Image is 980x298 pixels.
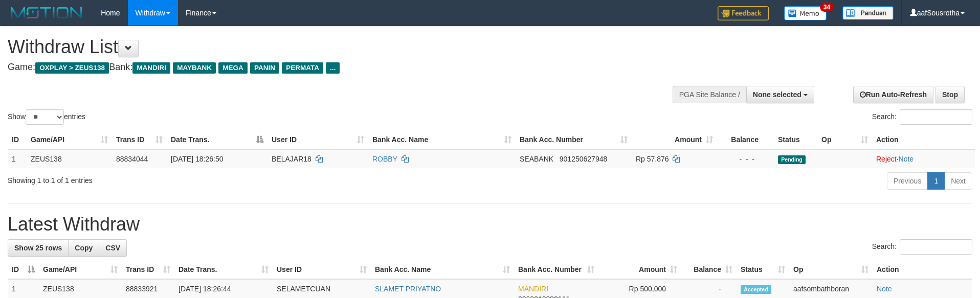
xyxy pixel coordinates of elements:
span: MANDIRI [518,285,548,293]
div: PGA Site Balance / [673,86,746,103]
span: ... [326,62,340,74]
h4: Game: Bank: [8,62,643,73]
th: Bank Acc. Name: activate to sort column ascending [371,260,514,279]
span: MEGA [218,62,248,74]
th: Date Trans.: activate to sort column descending [167,130,268,149]
th: Amount: activate to sort column ascending [598,260,681,279]
a: Next [944,172,972,190]
a: Previous [887,172,928,190]
span: Show 25 rows [14,244,62,252]
th: Bank Acc. Number: activate to sort column ascending [516,130,632,149]
th: Balance [717,130,774,149]
span: Accepted [741,285,771,294]
div: Showing 1 to 1 of 1 entries [8,171,400,186]
label: Search: [872,239,972,255]
a: Show 25 rows [8,239,69,257]
th: Amount: activate to sort column ascending [632,130,717,149]
span: 34 [820,3,834,12]
th: Trans ID: activate to sort column ascending [112,130,167,149]
span: None selected [753,90,801,99]
a: SLAMET PRIYATNO [375,285,441,293]
a: ROBBY [372,155,397,163]
a: Run Auto-Refresh [853,86,933,103]
label: Show entries [8,109,85,125]
input: Search: [900,109,972,125]
td: ZEUS138 [27,149,112,168]
h1: Latest Withdraw [8,214,972,235]
a: Stop [936,86,965,103]
th: ID [8,130,27,149]
th: Op: activate to sort column ascending [789,260,873,279]
h1: Withdraw List [8,37,643,57]
th: User ID: activate to sort column ascending [273,260,371,279]
span: Rp 57.876 [636,155,669,163]
span: BELAJAR18 [272,155,311,163]
th: Action [872,130,975,149]
td: · [872,149,975,168]
th: Status: activate to sort column ascending [737,260,789,279]
a: Copy [68,239,99,257]
img: Button%20Memo.svg [784,6,827,20]
button: None selected [746,86,814,103]
th: Game/API: activate to sort column ascending [39,260,122,279]
span: MANDIRI [132,62,170,74]
input: Search: [900,239,972,255]
span: 88834044 [116,155,148,163]
th: Action [873,260,972,279]
th: Date Trans.: activate to sort column ascending [174,260,273,279]
a: CSV [99,239,127,257]
a: Reject [876,155,897,163]
img: Feedback.jpg [718,6,769,20]
th: Game/API: activate to sort column ascending [27,130,112,149]
th: Balance: activate to sort column ascending [681,260,737,279]
th: User ID: activate to sort column ascending [268,130,368,149]
span: OXPLAY > ZEUS138 [35,62,109,74]
th: Bank Acc. Name: activate to sort column ascending [368,130,516,149]
span: Copy [75,244,93,252]
span: PANIN [250,62,279,74]
div: - - - [721,154,770,164]
span: [DATE] 18:26:50 [171,155,223,163]
a: 1 [927,172,945,190]
th: ID: activate to sort column descending [8,260,39,279]
span: Copy 901250627948 to clipboard [560,155,607,163]
th: Bank Acc. Number: activate to sort column ascending [514,260,598,279]
span: MAYBANK [173,62,216,74]
a: Note [899,155,914,163]
span: PERMATA [282,62,323,74]
img: MOTION_logo.png [8,5,85,20]
img: panduan.png [842,6,894,20]
span: CSV [105,244,120,252]
label: Search: [872,109,972,125]
th: Status [774,130,817,149]
span: Pending [778,155,806,164]
th: Op: activate to sort column ascending [817,130,872,149]
span: SEABANK [520,155,553,163]
select: Showentries [26,109,64,125]
a: Note [877,285,892,293]
th: Trans ID: activate to sort column ascending [122,260,174,279]
td: 1 [8,149,27,168]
